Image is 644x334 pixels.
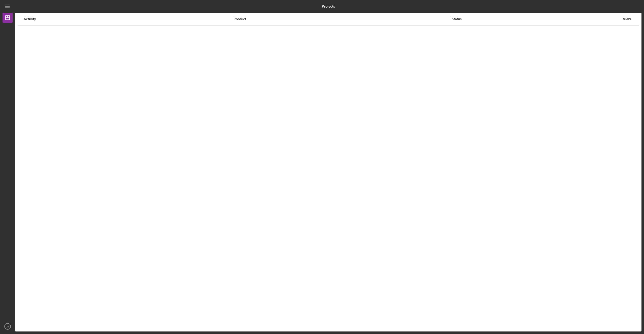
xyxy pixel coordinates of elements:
div: View [621,17,633,21]
div: Activity [23,17,233,21]
div: Product [233,17,451,21]
b: Projects [322,4,335,8]
div: Status [452,17,620,21]
text: JB [6,325,9,328]
button: JB [3,321,13,331]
